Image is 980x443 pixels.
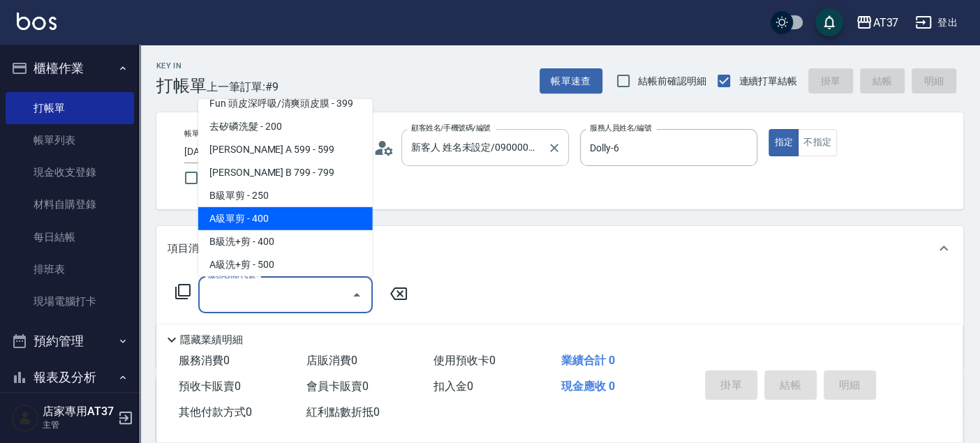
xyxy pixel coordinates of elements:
[6,50,134,87] button: 櫃檯作業
[6,253,134,285] a: 排班表
[198,253,373,276] span: A級洗+剪 - 500
[156,226,963,271] div: 項目消費
[43,405,114,419] h5: 店家專用AT37
[540,68,602,94] button: 帳單速查
[910,10,963,36] button: 登出
[544,138,564,158] button: Clear
[198,184,373,207] span: B級單剪 - 250
[17,13,57,30] img: Logo
[184,140,332,163] input: YYYY/MM/DD hh:mm
[306,354,357,367] span: 店販消費 0
[6,221,134,253] a: 每日結帳
[411,123,491,133] label: 顧客姓名/手機號碼/編號
[6,156,134,188] a: 現金收支登錄
[11,404,39,432] img: Person
[179,405,252,419] span: 其他付款方式 0
[561,354,615,367] span: 業績合計 0
[798,129,837,156] button: 不指定
[198,138,373,161] span: [PERSON_NAME] A 599 - 599
[590,123,651,133] label: 服務人員姓名/編號
[156,76,207,96] h3: 打帳單
[850,8,904,37] button: AT37
[198,161,373,184] span: [PERSON_NAME] B 799 - 799
[433,380,473,393] span: 扣入金 0
[815,8,843,36] button: save
[638,74,706,89] span: 結帳前確認明細
[6,188,134,220] a: 材料自購登錄
[179,354,230,367] span: 服務消費 0
[156,61,207,70] h2: Key In
[198,276,373,299] span: 免費剪髮 - 100
[43,419,114,431] p: 主管
[168,241,209,256] p: 項目消費
[306,405,380,419] span: 紅利點數折抵 0
[198,92,373,115] span: Fun 頭皮深呼吸/清爽頭皮膜 - 399
[6,92,134,124] a: 打帳單
[6,359,134,396] button: 報表及分析
[198,115,373,138] span: 去矽磷洗髮 - 200
[6,323,134,359] button: 預約管理
[561,380,615,393] span: 現金應收 0
[306,380,369,393] span: 會員卡販賣 0
[6,124,134,156] a: 帳單列表
[207,78,279,96] span: 上一筆訂單:#9
[738,74,797,89] span: 連續打單結帳
[180,333,243,347] p: 隱藏業績明細
[769,129,799,156] button: 指定
[179,380,241,393] span: 預收卡販賣 0
[6,285,134,317] a: 現場電腦打卡
[433,354,496,367] span: 使用預收卡 0
[346,284,368,306] button: Close
[184,128,214,139] label: 帳單日期
[198,230,373,253] span: B級洗+剪 - 400
[198,207,373,230] span: A級單剪 - 400
[873,14,898,31] div: AT37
